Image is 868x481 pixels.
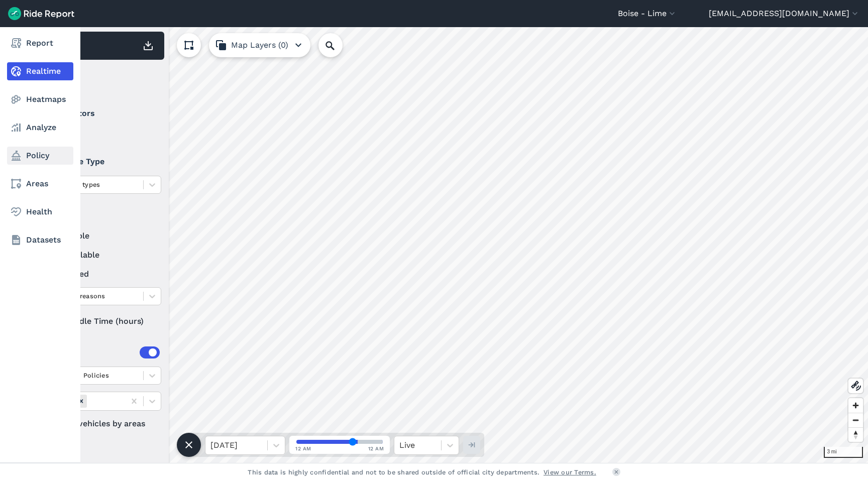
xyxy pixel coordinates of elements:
label: unavailable [41,249,161,261]
a: Heatmaps [7,90,73,108]
div: Filter [37,64,164,95]
a: Realtime [7,62,73,80]
img: Ride Report [8,7,74,20]
div: 3 mi [824,447,863,458]
a: View our Terms. [544,467,596,477]
button: Map Layers (0) [209,33,310,57]
span: 12 AM [295,445,311,452]
summary: Vehicle Type [41,148,160,176]
summary: Areas [41,338,160,367]
label: reserved [41,268,161,280]
div: Idle Time (hours) [41,312,161,330]
div: Remove Areas (3) [76,395,87,407]
button: Reset bearing to north [848,427,863,442]
summary: Status [41,202,160,230]
a: Report [7,34,73,52]
input: Search Location or Vehicles [318,33,359,57]
span: 12 AM [368,445,384,452]
a: Datasets [7,231,73,249]
a: Areas [7,175,73,193]
button: Zoom out [848,413,863,427]
a: Policy [7,147,73,165]
label: Filter vehicles by areas [41,418,161,430]
button: Boise - Lime [618,8,677,20]
a: Analyze [7,118,73,137]
div: Areas [54,346,160,358]
label: available [41,230,161,242]
button: Zoom in [848,398,863,413]
a: Health [7,203,73,221]
button: [EMAIL_ADDRESS][DOMAIN_NAME] [709,8,860,20]
canvas: Map [32,27,868,463]
summary: Operators [41,99,160,128]
label: Lime [41,128,161,140]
